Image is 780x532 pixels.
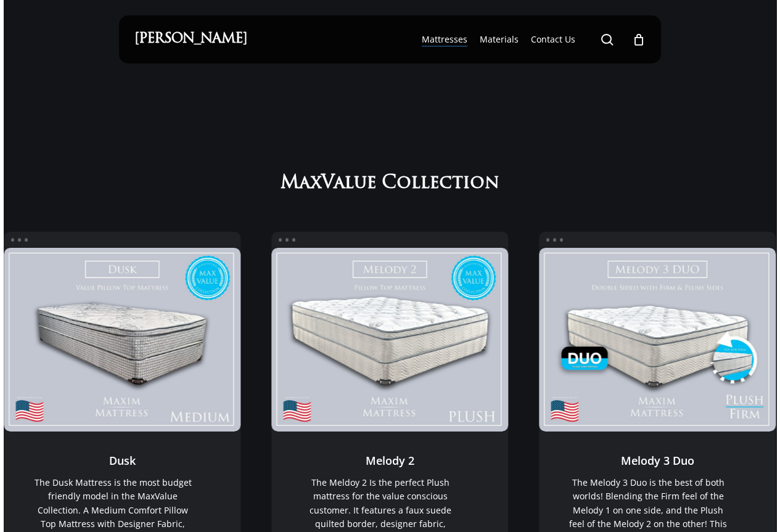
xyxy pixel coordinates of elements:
a: [PERSON_NAME] [134,33,247,46]
span: Materials [480,33,519,45]
a: Materials [480,33,519,46]
span: Contact Us [531,33,575,45]
span: Mattresses [422,33,467,45]
nav: Main Menu [416,15,646,63]
span: Collection [382,173,499,195]
span: MaxValue [281,173,376,195]
a: Cart [632,33,646,46]
a: Mattresses [422,33,467,46]
h2: MaxValue Collection [256,173,524,195]
a: Contact Us [531,33,575,46]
